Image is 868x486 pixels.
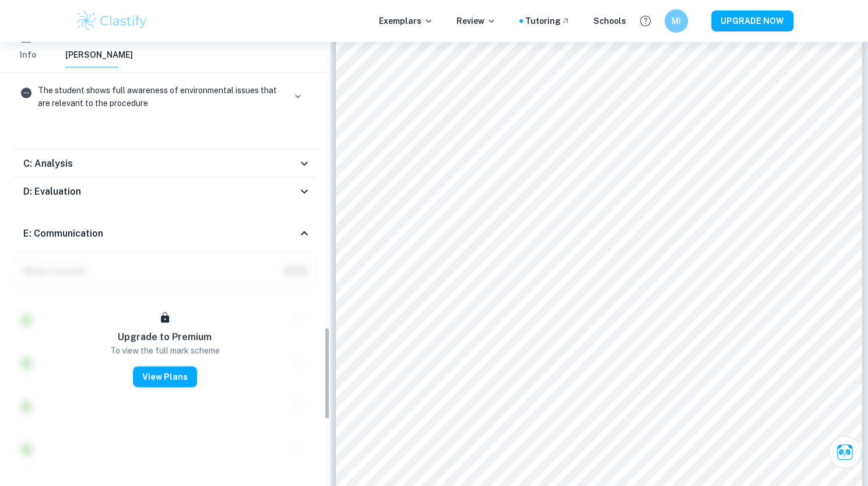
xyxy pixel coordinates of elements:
div: D: Evaluation [14,177,316,205]
div: C: Analysis [14,149,316,177]
button: UPGRADE NOW [711,10,793,31]
h6: D: Evaluation [23,184,81,198]
button: MI [665,9,688,33]
div: E: Communication [14,214,316,252]
button: Ask Clai [828,436,861,469]
p: Review [456,15,496,27]
a: Schools [593,15,626,27]
h6: C: Analysis [23,156,73,170]
svg: Not relevant [19,86,33,100]
button: Info [14,42,42,68]
p: Exemplars [379,15,433,27]
p: To view the full mark scheme [110,344,220,357]
img: Clastify logo [75,9,149,33]
a: Tutoring [525,15,570,27]
button: View Plans [133,366,197,387]
h6: MI [669,15,683,27]
button: [PERSON_NAME] [65,42,133,68]
h6: E: Communication [23,226,103,240]
p: The student shows full awareness of environmental issues that are relevant to the procedure [38,83,285,109]
button: Help and Feedback [635,11,655,31]
h6: Upgrade to Premium [118,330,212,344]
